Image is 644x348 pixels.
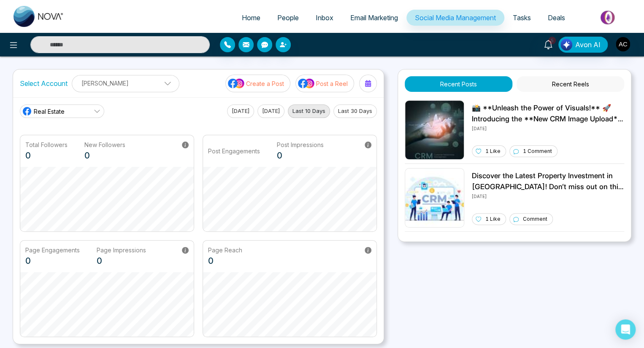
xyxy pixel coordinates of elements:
[485,215,501,223] p: 1 Like
[77,76,174,90] p: [PERSON_NAME]
[538,37,558,51] a: 5
[472,124,624,132] p: [DATE]
[25,149,68,162] p: 0
[472,171,624,192] p: Discover the Latest Property Investment in [GEOGRAPHIC_DATA]! Don’t miss out on this incredible o...
[34,107,65,116] span: Real Estate
[548,37,556,44] span: 5
[233,10,269,26] a: Home
[14,6,64,27] img: Nova CRM Logo
[84,140,125,149] p: New Followers
[20,78,68,88] label: Select Account
[539,10,574,26] a: Deals
[277,13,299,22] span: People
[560,39,572,51] img: Lead Flow
[406,10,504,26] a: Social Media Management
[246,79,284,88] p: Create a Post
[242,13,260,22] span: Home
[333,104,377,118] button: Last 30 Days
[472,103,624,124] p: 📸 **Unleash the Power of Visuals!** 🚀 Introducing the **New CRM Image Upload** feature! Don't jus...
[342,10,406,26] a: Email Marketing
[350,13,398,22] span: Email Marketing
[298,78,315,89] img: social-media-icon
[257,104,284,118] button: [DATE]
[277,140,324,149] p: Post Impressions
[558,37,608,53] button: Avon AI
[548,13,565,22] span: Deals
[616,37,630,51] img: User Avatar
[575,40,601,50] span: Avon AI
[208,254,242,267] p: 0
[485,147,501,155] p: 1 Like
[288,104,330,118] button: Last 10 Days
[316,79,348,88] p: Post a Reel
[277,149,324,162] p: 0
[97,254,146,267] p: 0
[615,319,636,340] div: Open Intercom Messenger
[307,10,342,26] a: Inbox
[269,10,307,26] a: People
[517,76,624,92] button: Recent Reels
[504,10,539,26] a: Tasks
[25,254,80,267] p: 0
[513,13,531,22] span: Tasks
[578,8,639,27] img: Market-place.gif
[225,75,290,92] button: social-media-iconCreate a Post
[25,246,80,254] p: Page Engagements
[228,78,245,89] img: social-media-icon
[316,13,333,22] span: Inbox
[25,140,68,149] p: Total Followers
[208,147,260,155] p: Post Engagements
[415,13,496,22] span: Social Media Management
[227,104,254,118] button: [DATE]
[295,75,354,92] button: social-media-iconPost a Reel
[405,168,464,228] img: Unable to load img.
[84,149,125,162] p: 0
[405,100,464,160] img: Unable to load img.
[472,192,624,200] p: [DATE]
[523,215,547,223] p: Comment
[523,147,552,155] p: 1 Comment
[405,76,512,92] button: Recent Posts
[208,246,242,254] p: Page Reach
[97,246,146,254] p: Page Impressions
